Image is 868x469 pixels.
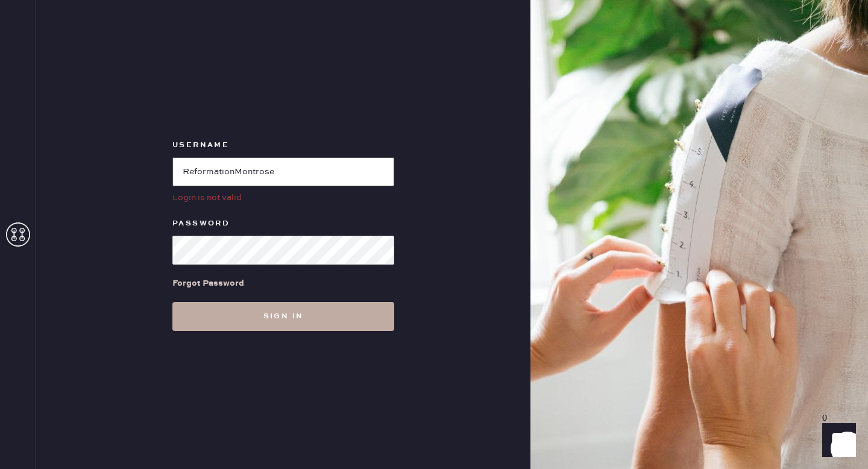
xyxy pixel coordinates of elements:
iframe: Front Chat [811,415,863,467]
div: Forgot Password [172,277,244,290]
input: e.g. john@doe.com [172,157,394,186]
a: Forgot Password [172,265,244,302]
button: Sign in [172,302,394,331]
label: Username [172,138,394,153]
label: Password [172,216,394,231]
div: Login is not valid [172,191,394,204]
